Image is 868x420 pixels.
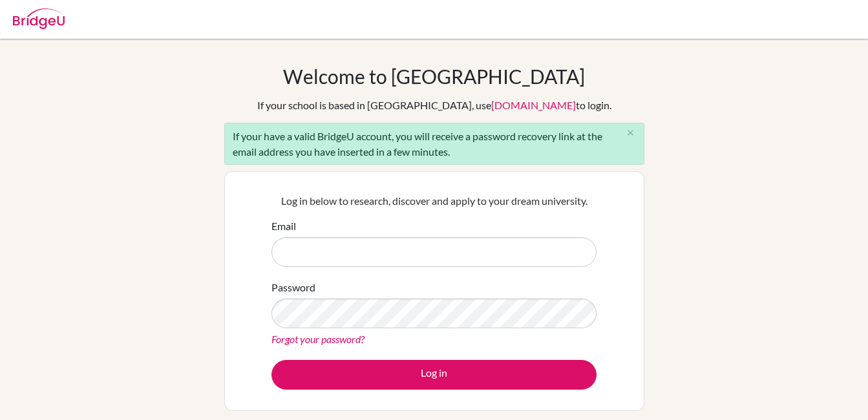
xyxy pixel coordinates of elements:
a: [DOMAIN_NAME] [491,99,576,111]
button: Close [618,123,644,143]
label: Password [271,280,315,295]
label: Email [271,218,296,234]
button: Log in [271,360,597,390]
p: Log in below to research, discover and apply to your dream university. [271,193,597,209]
h1: Welcome to [GEOGRAPHIC_DATA] [283,65,585,88]
a: Forgot your password? [271,333,365,345]
div: If your school is based in [GEOGRAPHIC_DATA], use to login. [257,98,611,113]
div: If your have a valid BridgeU account, you will receive a password recovery link at the email addr... [224,123,644,165]
img: Bridge-U [13,8,65,29]
i: close [626,128,635,138]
